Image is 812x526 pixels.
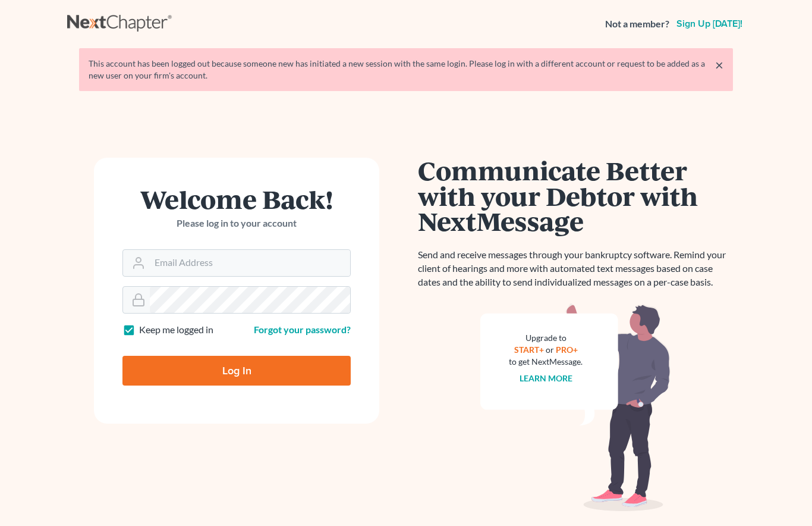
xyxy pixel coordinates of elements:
a: Sign up [DATE]! [674,19,745,29]
div: Upgrade to [509,332,583,344]
input: Log In [122,356,351,386]
a: × [715,58,723,72]
img: nextmessage_bg-59042aed3d76b12b5cd301f8e5b87938c9018125f34e5fa2b7a6b67550977c72.svg [480,303,671,512]
p: Please log in to your account [122,217,351,230]
a: PRO+ [556,345,578,355]
p: Send and receive messages through your bankruptcy software. Remind your client of hearings and mo... [418,248,733,289]
a: START+ [514,345,544,355]
strong: Not a member? [605,17,669,31]
div: to get NextMessage. [509,356,583,368]
div: This account has been logged out because someone new has initiated a new session with the same lo... [89,58,723,82]
a: Learn more [520,373,572,383]
h1: Communicate Better with your Debtor with NextMessage [418,158,733,234]
input: Email Address [150,250,350,276]
label: Keep me logged in [139,323,213,337]
span: or [546,345,554,355]
h1: Welcome Back! [122,186,351,212]
a: Forgot your password? [254,324,351,335]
